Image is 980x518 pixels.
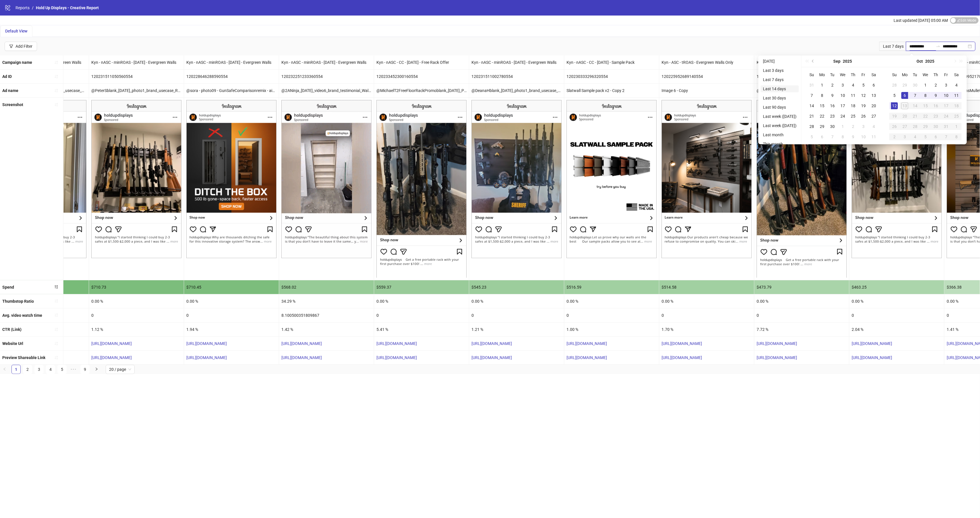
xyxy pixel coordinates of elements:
[943,92,950,99] div: 10
[891,92,898,99] div: 5
[920,121,931,132] td: 2025-10-29
[819,113,826,120] div: 22
[659,70,754,83] div: 120225952689140554
[941,121,951,132] td: 2025-10-31
[839,133,846,140] div: 8
[910,70,920,80] th: Tu
[951,111,962,121] td: 2025-10-25
[9,44,13,48] span: filter
[941,111,951,121] td: 2025-10-24
[860,102,867,109] div: 19
[186,355,227,360] a: [URL][DOMAIN_NAME]
[848,111,858,121] td: 2025-09-25
[11,365,21,374] li: 1
[839,102,846,109] div: 17
[23,365,32,374] a: 2
[659,84,754,97] div: Image 6 - Copy
[850,92,857,99] div: 11
[374,55,469,69] div: Kyn - nASC - CC - [DATE] - Free Rack Offer
[869,80,879,90] td: 2025-09-06
[951,90,962,101] td: 2025-10-11
[839,113,846,120] div: 24
[891,133,898,140] div: 2
[922,123,929,130] div: 29
[900,80,910,90] td: 2025-09-29
[870,102,877,109] div: 20
[808,92,815,99] div: 7
[808,102,815,109] div: 14
[184,280,279,294] div: $710.45
[567,100,657,258] img: Screenshot 120230333296320554
[471,355,512,360] a: [URL][DOMAIN_NAME]
[281,355,322,360] a: [URL][DOMAIN_NAME]
[912,123,919,130] div: 28
[279,84,374,97] div: @2ANinja_[DATE]_video6_brand_testimonial_WallsandRacks_holdupdisplay__Iter0
[860,92,867,99] div: 12
[567,355,607,360] a: [URL][DOMAIN_NAME]
[57,365,67,374] li: 5
[931,90,941,101] td: 2025-10-09
[819,82,826,89] div: 1
[81,365,89,374] a: 9
[953,82,960,89] div: 4
[852,100,942,258] img: Screenshot 120231511022660554
[951,70,962,80] th: Sa
[943,82,950,89] div: 3
[659,55,754,69] div: Kyn - ASC - tROAS - Evergreen Walls Only
[920,90,931,101] td: 2025-10-08
[817,70,827,80] th: Mo
[761,131,799,138] li: Last month
[850,102,857,109] div: 18
[852,355,892,360] a: [URL][DOMAIN_NAME]
[2,102,23,107] b: Screenshot
[943,113,950,120] div: 24
[810,55,816,67] button: Previous month (PageUp)
[54,285,58,289] span: sort-descending
[931,70,941,80] th: Th
[838,80,848,90] td: 2025-09-03
[869,90,879,101] td: 2025-09-13
[889,80,900,90] td: 2025-09-28
[953,102,960,109] div: 18
[870,113,877,120] div: 27
[374,84,469,97] div: @MichaelT2FreeFloorRackPromoblank_[DATE]_Photo1_brand_testimonial_FreeRack_holdupdisplays_
[16,44,32,49] div: Add Filter
[807,111,817,121] td: 2025-09-21
[858,111,869,121] td: 2025-09-26
[941,90,951,101] td: 2025-10-10
[23,365,32,374] li: 2
[54,89,58,93] span: sort-ascending
[870,123,877,130] div: 4
[931,111,941,121] td: 2025-10-23
[912,113,919,120] div: 21
[817,90,827,101] td: 2025-09-08
[901,113,908,120] div: 20
[891,113,898,120] div: 19
[922,133,929,140] div: 5
[827,121,838,132] td: 2025-09-30
[860,133,867,140] div: 10
[889,132,900,142] td: 2025-11-02
[869,132,879,142] td: 2025-10-11
[757,100,847,277] img: Screenshot 120233452301770554
[931,132,941,142] td: 2025-11-06
[80,365,90,374] li: 9
[89,55,184,69] div: Kyn - nASC - minROAS - [DATE] - Evergreen Walls
[761,67,799,74] li: Last 3 days
[891,82,898,89] div: 28
[807,90,817,101] td: 2025-09-07
[186,341,227,346] a: [URL][DOMAIN_NAME]
[827,101,838,111] td: 2025-09-16
[901,92,908,99] div: 6
[92,365,101,374] button: right
[36,5,99,10] span: Hold Up Displays - Creative Report
[932,102,939,109] div: 16
[58,365,66,374] a: 5
[471,341,512,346] a: [URL][DOMAIN_NAME]
[889,111,900,121] td: 2025-10-19
[807,101,817,111] td: 2025-09-14
[912,102,919,109] div: 14
[838,101,848,111] td: 2025-09-17
[827,80,838,90] td: 2025-09-02
[838,132,848,142] td: 2025-10-08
